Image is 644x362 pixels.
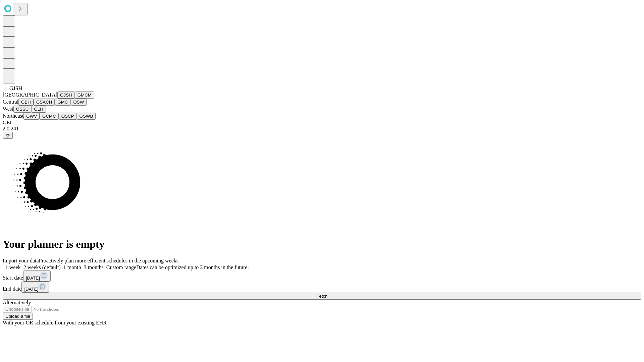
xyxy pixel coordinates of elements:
[3,238,641,250] h1: Your planner is empty
[3,99,18,105] span: Central
[84,264,104,270] span: 3 months
[40,113,59,120] button: GCMC
[39,258,180,263] span: Proactively plan more efficient schedules in the upcoming weeks.
[31,106,46,113] button: GLH
[9,85,22,91] span: GJSH
[23,264,61,270] span: 2 weeks (default)
[3,126,641,132] div: 2.0.241
[3,106,13,112] span: West
[3,313,33,320] button: Upload a file
[34,99,55,106] button: GSACH
[26,276,40,281] span: [DATE]
[3,270,641,282] div: Start date
[77,113,96,120] button: GSWB
[106,264,136,270] span: Custom range
[13,106,32,113] button: OSSC
[3,293,641,300] button: Fetch
[23,270,51,282] button: [DATE]
[75,92,94,99] button: GMCM
[316,294,327,299] span: Fetch
[3,120,641,126] div: GEI
[21,282,49,293] button: [DATE]
[5,264,21,270] span: 1 week
[3,300,31,305] span: Alternatively
[3,282,641,293] div: End date
[57,92,75,99] button: GJSH
[3,92,57,98] span: [GEOGRAPHIC_DATA]
[5,133,10,138] span: @
[18,99,34,106] button: GBH
[24,287,38,292] span: [DATE]
[3,132,13,139] button: @
[3,320,107,325] span: With your OR schedule from your existing EHR
[59,113,77,120] button: OSCP
[55,99,70,106] button: GMC
[3,113,23,119] span: Northeast
[136,264,249,270] span: Dates can be optimized up to 3 months in the future.
[3,258,39,263] span: Import your data
[71,99,87,106] button: OSW
[63,264,81,270] span: 1 month
[23,113,40,120] button: GWV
